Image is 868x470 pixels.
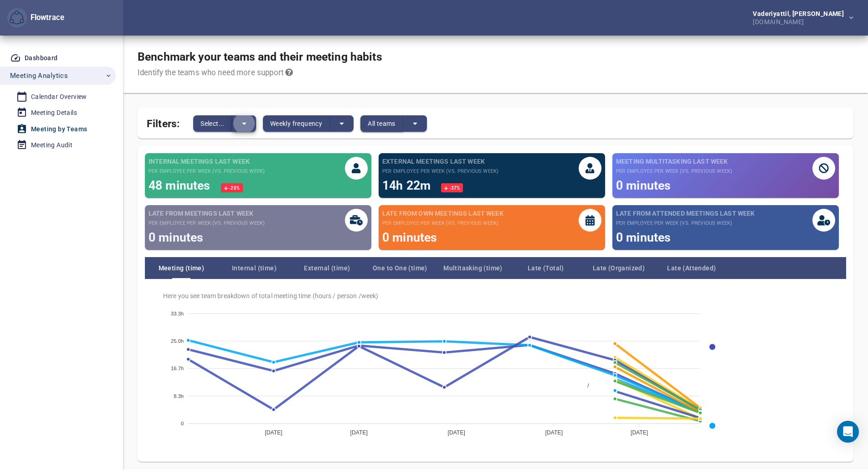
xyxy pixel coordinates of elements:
span: Late from own meetings last week [382,209,503,218]
small: per employee per week (vs. previous week) [382,168,498,175]
tspan: [DATE] [545,430,563,436]
div: Meeting by Teams [31,124,87,135]
div: split button [360,115,427,132]
small: per employee per week (vs. previous week) [616,168,732,175]
span: Here you see team breakdown of total meeting time (hours / person / week ) [163,292,835,300]
button: Weekly frequency [263,115,330,132]
span: Late (Total) [509,263,582,274]
span: Late (Organized) [582,263,655,274]
span: Internal meetings last week [149,157,265,166]
span: Meeting (time) [145,263,218,274]
span: Select... [200,118,225,129]
tspan: 16.7h [171,366,184,372]
span: Multitasking (time) [437,263,509,274]
div: Team breakdown [145,257,846,279]
small: per employee per week (vs. previous week) [149,168,265,175]
span: Meeting Analytics [10,70,68,82]
span: External meetings last week [382,157,498,166]
span: Filters: [147,112,180,132]
tspan: [DATE] [350,430,368,436]
div: Flowtrace [7,8,64,28]
tspan: [DATE] [265,430,282,436]
span: Meeting Multitasking last week [616,157,732,166]
div: Identify the teams who need more support [138,67,382,78]
span: 0 minutes [382,230,437,244]
div: Open Intercom Messenger [837,421,859,443]
span: 0 minutes [616,178,671,192]
span: 14h 22m [382,178,434,192]
span: Weekly frequency [270,118,322,129]
span: Late from meetings last week [149,209,265,218]
div: split button [193,115,256,132]
span: External (time) [291,263,364,274]
div: Flowtrace [27,12,64,23]
small: per employee per week (vs. previous week) [382,220,503,227]
small: per employee per week (vs. previous week) [149,220,265,227]
tspan: [DATE] [448,430,466,436]
span: 0 minutes [149,230,203,244]
span: All teams [368,118,395,129]
button: Select... [193,115,232,132]
span: -20 % [228,186,240,191]
tspan: 8.3h [174,393,184,399]
tspan: 25.0h [171,338,184,344]
small: per employee per week (vs. previous week) [616,220,755,227]
span: / [580,382,589,389]
span: 48 minutes [149,178,214,192]
div: Vaderiyattil, [PERSON_NAME] [753,10,847,17]
span: Late (Attended) [655,263,728,274]
button: Vaderiyattil, [PERSON_NAME][DOMAIN_NAME] [738,8,861,28]
span: Late from attended meetings last week [616,209,755,218]
div: split button [263,115,354,132]
div: [DOMAIN_NAME] [753,17,847,25]
button: All teams [360,115,403,132]
span: One to One (time) [364,263,437,274]
span: 0 minutes [616,230,671,244]
h1: Benchmark your teams and their meeting habits [138,50,382,64]
img: Flowtrace [10,10,24,25]
div: Meeting Details [31,107,77,119]
span: -37 % [448,186,460,191]
div: Calendar Overview [31,91,87,103]
tspan: 0 [181,421,184,426]
tspan: 33.3h [171,311,184,316]
div: Meeting Audit [31,139,72,151]
button: Flowtrace [7,8,27,28]
tspan: [DATE] [631,430,648,436]
span: Internal (time) [218,263,291,274]
div: Dashboard [25,52,58,64]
